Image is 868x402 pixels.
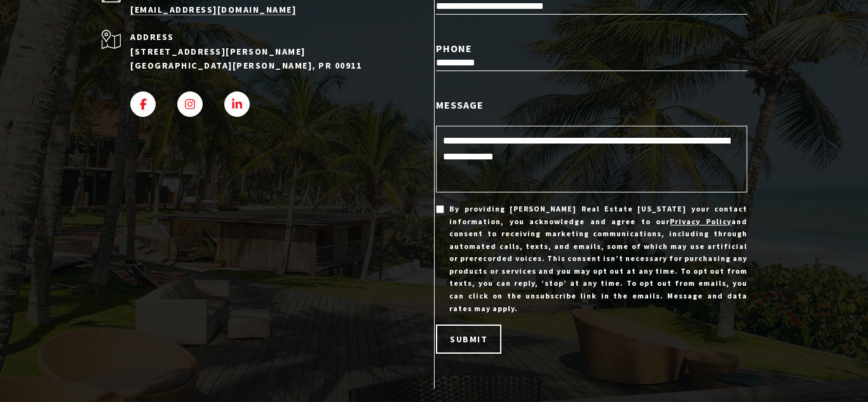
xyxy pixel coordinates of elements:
div: Call or text [DATE], we are here to help! [13,41,184,50]
span: [PHONE_NUMBER] [52,60,158,72]
span: I agree to be contacted by [PERSON_NAME] International Real Estate PR via text, call & email. To ... [16,78,181,102]
span: Submit [450,333,487,345]
a: LINKEDIN - open in a new tab [224,91,250,117]
a: Privacy Policy - open in a new tab [670,217,731,226]
span: By providing [PERSON_NAME] Real Estate [US_STATE] your contact information, you acknowledge and a... [449,203,747,314]
label: Message [436,97,747,113]
input: By providing [PERSON_NAME] Real Estate [US_STATE] your contact information, you acknowledge and a... [436,205,444,213]
div: Do you have questions? [13,29,184,37]
a: FACEBOOK - open in a new tab [130,91,156,117]
p: Address [130,30,401,44]
button: Submit [436,325,501,354]
a: [EMAIL_ADDRESS][DOMAIN_NAME] [130,4,296,15]
label: Phone [436,40,747,57]
p: [STREET_ADDRESS][PERSON_NAME] [GEOGRAPHIC_DATA][PERSON_NAME], PR 00911 [130,44,401,73]
a: INSTAGRAM - open in a new tab [177,91,203,117]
